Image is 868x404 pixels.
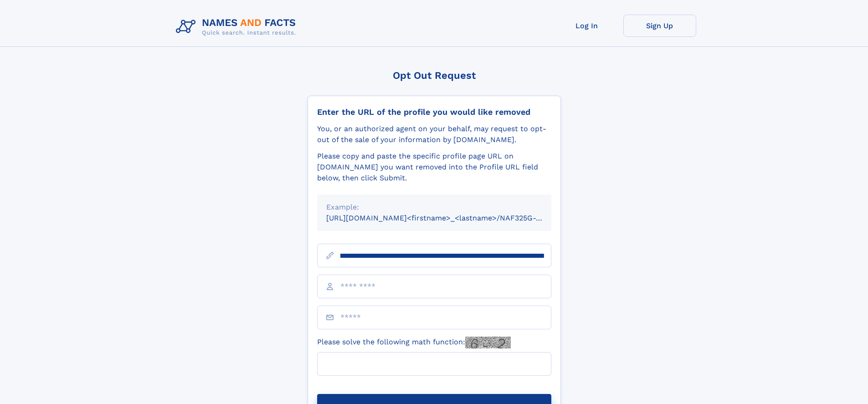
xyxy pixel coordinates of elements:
[550,15,623,37] a: Log In
[326,202,542,213] div: Example:
[326,214,569,222] small: [URL][DOMAIN_NAME]<firstname>_<lastname>/NAF325G-xxxxxxxx
[317,151,551,184] div: Please copy and paste the specific profile page URL on [DOMAIN_NAME] you want removed into the Pr...
[317,123,551,145] div: You, or an authorized agent on your behalf, may request to opt-out of the sale of your informatio...
[172,15,303,39] img: Logo Names and Facts
[317,107,551,117] div: Enter the URL of the profile you would like removed
[317,337,511,348] label: Please solve the following math function:
[623,15,696,37] a: Sign Up
[308,70,561,81] div: Opt Out Request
